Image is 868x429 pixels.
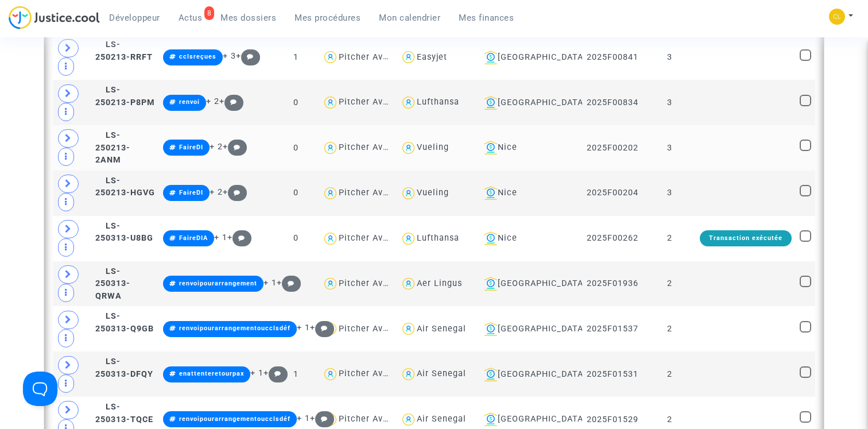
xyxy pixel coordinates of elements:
div: Air Senegal [417,414,466,424]
td: 0 [274,171,318,216]
div: Pitcher Avocat [339,52,402,62]
span: LS-250313-QRWA [95,266,130,301]
div: [GEOGRAPHIC_DATA] [479,277,578,291]
span: LS-250313-Q9GB [95,311,154,334]
td: 2 [644,261,696,307]
span: Mes finances [459,13,514,23]
div: Pitcher Avocat [339,142,402,152]
span: Mes procédures [294,13,361,23]
span: + 1 [214,233,227,242]
img: icon-user.svg [400,185,417,202]
img: icon-user.svg [400,276,417,292]
img: jc-logo.svg [9,6,100,29]
div: Pitcher Avocat [339,414,402,424]
span: + 2 [210,187,223,197]
div: Nice [479,186,578,200]
a: Mes procédures [285,9,370,26]
span: FaireDI [179,144,203,151]
td: 0 [274,80,318,125]
span: LS-250213-HGVG [95,176,155,198]
div: Pitcher Avocat [339,324,402,334]
span: + 1 [263,278,277,288]
div: Pitcher Avocat [339,188,402,198]
span: + 1 [297,323,310,333]
img: icon-user.svg [322,140,339,156]
span: + [277,278,301,288]
td: 2025F01537 [582,306,644,351]
span: Mes dossiers [220,13,276,23]
span: + 1 [250,368,263,378]
td: 0 [274,216,318,261]
div: Easyjet [417,52,447,62]
td: 2025F00204 [582,171,644,216]
img: icon-banque.svg [484,412,498,426]
td: 2025F00262 [582,216,644,261]
td: 2025F00841 [582,34,644,80]
span: renvoipourarrangementoucclsdéf [179,324,290,332]
span: renvoipourarrangement [179,280,257,287]
img: icon-user.svg [322,320,339,337]
td: 2025F01936 [582,261,644,307]
div: [GEOGRAPHIC_DATA] [479,96,578,110]
img: icon-user.svg [400,366,417,382]
div: Nice [479,141,578,154]
div: 8 [204,6,215,20]
img: icon-user.svg [322,49,339,65]
div: [GEOGRAPHIC_DATA] [479,412,578,426]
img: icon-user.svg [322,366,339,382]
td: 2025F00202 [582,125,644,171]
img: icon-banque.svg [484,51,498,64]
img: icon-user.svg [400,230,417,247]
div: [GEOGRAPHIC_DATA] [479,368,578,381]
span: enattenteretourpax [179,370,244,377]
img: icon-banque.svg [484,141,498,154]
td: 0 [274,125,318,171]
td: 1 [274,351,318,397]
img: icon-banque.svg [484,231,498,245]
span: LS-250213-2ANM [95,130,130,165]
span: LS-250313-TQCE [95,402,153,424]
span: cclsreçues [179,53,216,60]
div: Pitcher Avocat [339,97,402,107]
img: icon-user.svg [322,276,339,292]
td: 2 [644,351,696,397]
div: Air Senegal [417,369,466,378]
img: f0b917ab549025eb3af43f3c4438ad5d [829,9,845,25]
div: [GEOGRAPHIC_DATA] [479,322,578,336]
img: icon-banque.svg [484,368,498,381]
span: LS-250313-U8BG [95,221,153,244]
span: + [263,368,288,378]
div: Lufthansa [417,233,459,243]
span: LS-250213-P8PM [95,85,155,107]
img: icon-user.svg [322,230,339,247]
td: 2 [644,216,696,261]
span: renvoipourarrangementoucclsdéf [179,415,290,423]
img: icon-user.svg [400,320,417,337]
span: LS-250213-RRFT [95,40,153,62]
a: 8Actus [169,9,212,26]
img: icon-user.svg [322,185,339,202]
span: renvoi [179,98,200,106]
img: icon-user.svg [322,94,339,111]
span: + 1 [297,413,310,423]
img: icon-user.svg [322,411,339,428]
div: Air Senegal [417,324,466,334]
div: Vueling [417,188,449,198]
div: [GEOGRAPHIC_DATA] [479,51,578,64]
img: icon-user.svg [400,411,417,428]
td: 1 [274,306,318,351]
td: 1 [274,261,318,307]
img: icon-user.svg [400,49,417,65]
a: Développeur [100,9,169,26]
img: icon-banque.svg [484,277,498,291]
td: 2025F01531 [582,351,644,397]
div: Aer Lingus [417,279,462,288]
span: + [310,413,335,423]
a: Mes finances [449,9,523,26]
img: icon-banque.svg [484,96,498,110]
td: 3 [644,34,696,80]
div: Transaction exécutée [700,230,792,246]
iframe: Help Scout Beacon - Open [23,372,57,406]
td: 3 [644,171,696,216]
span: + [223,142,247,152]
